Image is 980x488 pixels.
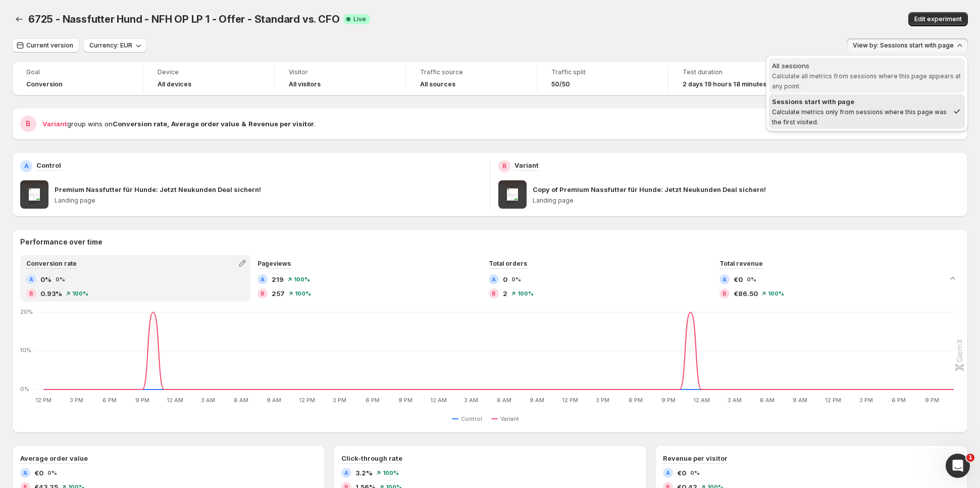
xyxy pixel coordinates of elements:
[341,453,402,463] h3: Click-through rate
[355,468,373,478] span: 3.2%
[241,120,246,128] strong: &
[492,276,496,282] h2: A
[20,385,29,393] text: 0%
[946,271,960,285] button: Collapse chart
[102,397,117,404] text: 6 PM
[677,468,686,478] span: €0
[353,15,366,23] span: Live
[47,470,57,476] span: 0%
[491,413,523,425] button: Variant
[24,162,29,170] h2: A
[261,290,265,297] h2: B
[36,160,61,170] p: Control
[719,260,763,267] span: Total revenue
[760,397,775,404] text: 6 AM
[83,38,146,53] button: Currency: EUR
[533,184,766,194] p: Copy of Premium Nassfutter für Hunde: Jetzt Neukunden Deal sichern!
[272,288,285,299] span: 257
[693,397,710,404] text: 12 AM
[158,68,260,76] span: Device
[452,413,486,425] button: Control
[461,415,482,423] span: Control
[723,276,727,282] h2: A
[289,68,391,76] span: Visitor
[344,470,348,476] h2: A
[533,197,960,205] p: Landing page
[333,397,346,404] text: 3 PM
[420,68,523,76] span: Traffic source
[497,397,511,404] text: 6 AM
[158,67,260,89] a: DeviceAll devices
[12,38,79,53] button: Current version
[666,470,670,476] h2: A
[551,80,570,88] span: 50/50
[167,120,169,128] strong: ,
[34,468,43,478] span: €0
[55,197,482,205] p: Landing page
[946,454,970,478] iframe: Intercom live chat
[29,290,33,297] h2: B
[234,397,248,404] text: 6 AM
[272,274,284,284] span: 219
[289,80,321,88] h4: All visitors
[23,470,27,476] h2: A
[768,290,784,297] span: 100%
[40,288,62,299] span: 0.93%
[503,288,507,299] span: 2
[825,397,841,404] text: 12 PM
[853,41,954,50] span: View by: Sessions start with page
[383,470,399,476] span: 100%
[551,68,654,76] span: Traffic split
[26,80,63,88] span: Conversion
[772,108,947,126] span: Calculate metrics only from sessions where this page was the first visited.
[20,347,31,354] text: 10%
[12,12,26,26] button: Back
[530,397,544,404] text: 9 AM
[398,397,412,404] text: 9 PM
[683,68,786,76] span: Test duration
[914,15,962,23] span: Edit experiment
[20,237,960,247] h2: Performance over time
[629,397,643,404] text: 6 PM
[257,260,291,267] span: Pageviews
[135,397,149,404] text: 9 PM
[20,453,88,463] h3: Average order value
[26,68,129,76] span: Goal
[723,290,727,297] h2: B
[596,397,609,404] text: 3 PM
[772,96,949,107] div: Sessions start with page
[747,276,756,282] span: 0%
[261,276,265,282] h2: A
[171,120,239,128] strong: Average order value
[430,397,447,404] text: 12 AM
[847,38,968,53] button: View by: Sessions start with page
[683,80,766,88] span: 2 days 19 hours 18 minutes
[28,13,339,25] span: 6725 - Nassfutter Hund - NFH OP LP 1 - Offer - Standard vs. CFO
[42,120,67,128] span: Variant
[29,276,33,282] h2: A
[366,397,380,404] text: 6 PM
[511,276,521,282] span: 0%
[728,397,742,404] text: 3 AM
[966,454,974,462] span: 1
[420,67,523,89] a: Traffic sourceAll sources
[663,453,728,463] h3: Revenue per visitor
[201,397,215,404] text: 3 AM
[420,80,455,88] h4: All sources
[72,290,88,297] span: 100%
[562,397,578,404] text: 12 PM
[925,397,939,404] text: 9 PM
[514,160,539,170] p: Variant
[55,184,261,194] p: Premium Nassfutter für Hunde: Jetzt Neukunden Deal sichern!
[551,67,654,89] a: Traffic split50/50
[518,290,534,297] span: 100%
[793,397,807,404] text: 9 AM
[294,276,310,282] span: 100%
[26,260,77,267] span: Conversion rate
[113,120,167,128] strong: Conversion rate
[267,397,281,404] text: 9 AM
[772,72,961,90] span: Calculate all metrics from sessions where this page appears at any point.
[492,290,496,297] h2: B
[690,470,700,476] span: 0%
[40,274,51,284] span: 0%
